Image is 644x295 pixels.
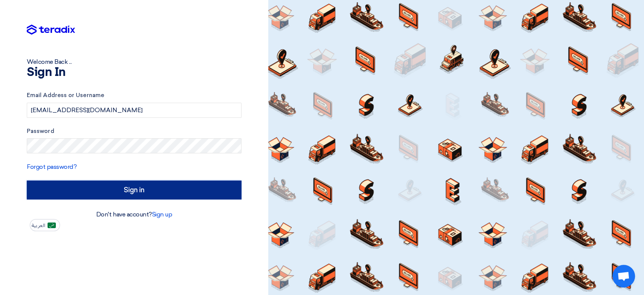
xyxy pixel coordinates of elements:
[27,103,241,118] input: Enter your business email or username
[27,127,241,136] label: Password
[152,211,172,218] a: Sign up
[27,66,241,79] h1: Sign In
[30,219,60,231] button: العربية
[32,223,45,228] span: العربية
[27,57,241,66] div: Welcome Back ...
[27,163,77,170] a: Forgot password?
[612,265,635,287] div: Open chat
[27,25,75,35] img: Teradix logo
[27,210,241,219] div: Don't have account?
[48,222,56,228] img: ar-AR.png
[27,91,241,100] label: Email Address or Username
[27,181,241,199] input: Sign in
